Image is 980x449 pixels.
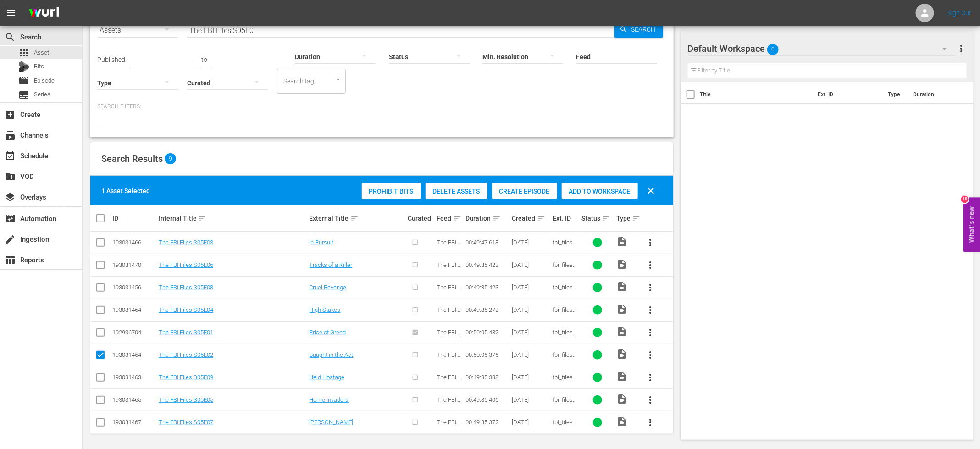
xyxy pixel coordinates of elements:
[616,304,627,315] span: Video
[437,374,460,388] span: The FBI Files
[437,261,460,275] span: The FBI Files
[640,366,662,388] button: more_vert
[334,75,343,84] button: Open
[553,215,579,222] div: Ext. ID
[614,21,663,38] button: Search
[645,305,656,316] span: more_vert
[5,171,16,182] span: VOD
[645,327,656,338] span: more_vert
[553,284,579,305] span: fbi_files_s05e08_720x480_en
[18,89,29,100] span: Series
[310,306,341,313] a: High Stakes
[961,195,969,203] div: 10
[362,188,421,195] span: Prohibit Bits
[553,329,579,349] span: fbi_files_s05e01_720x480_en
[159,284,213,291] a: The FBI Files S05E08
[947,9,971,17] a: Sign Out
[628,21,663,38] span: Search
[350,214,359,222] span: sort
[112,306,156,313] div: 193031464
[963,197,980,252] button: Open Feedback Widget
[5,109,16,120] span: Create
[645,282,656,293] span: more_vert
[493,214,501,222] span: sort
[5,32,16,43] span: Search
[437,213,463,224] div: Feed
[112,374,156,381] div: 193031463
[97,17,178,43] div: Assets
[466,213,509,224] div: Duration
[97,56,127,63] span: Published:
[34,90,50,99] span: Series
[310,284,347,291] a: Cruel Revenge
[437,306,460,320] span: The FBI Files
[616,326,627,337] span: Video
[553,239,579,260] span: fbi_files_s05e03_720x480_en
[437,419,460,432] span: The FBI Files
[553,306,579,327] span: fbi_files_s05e04_720x480_en
[112,284,156,291] div: 193031456
[437,329,460,343] span: The FBI Files
[6,7,17,18] span: menu
[956,43,967,54] span: more_vert
[767,40,779,59] span: 0
[640,277,662,299] button: more_vert
[5,192,16,203] span: Overlays
[198,214,206,222] span: sort
[616,213,637,224] div: Type
[112,239,156,246] div: 193031466
[5,213,16,224] span: Automation
[159,261,213,268] a: The FBI Files S05E06
[310,374,345,381] a: Held Hostage
[466,261,509,268] div: 00:49:35.423
[512,239,550,246] div: [DATE]
[5,255,16,266] span: Reports
[159,419,213,426] a: The FBI Files S05E07
[466,306,509,313] div: 00:49:35.272
[201,56,207,63] span: to
[645,417,656,428] span: more_vert
[18,47,29,58] span: Asset
[646,185,657,196] span: clear
[616,416,627,427] span: Video
[437,396,460,410] span: The FBI Files
[645,372,656,383] span: more_vert
[112,351,156,358] div: 193031454
[645,349,656,360] span: more_vert
[310,329,346,336] a: Price of Greed
[466,351,509,358] div: 00:50:05.375
[640,322,662,344] button: more_vert
[512,261,550,268] div: [DATE]
[553,396,579,417] span: fbi_files_s05e05_720x480_en
[18,75,29,86] span: Episode
[165,153,176,164] span: 9
[645,260,656,271] span: more_vert
[310,239,334,246] a: In Pursuit
[426,183,487,199] button: Delete Assets
[5,150,16,161] span: Schedule
[553,351,579,372] span: fbi_files_s05e02_720x480_en
[492,188,557,195] span: Create Episode
[632,214,640,222] span: sort
[512,306,550,313] div: [DATE]
[466,419,509,426] div: 00:49:35.372
[112,261,156,268] div: 193031470
[34,62,44,71] span: Bits
[640,411,662,433] button: more_vert
[553,261,579,282] span: fbi_files_s05e06_720x480_en
[700,82,813,107] th: Title
[159,306,213,313] a: The FBI Files S05E04
[553,374,579,394] span: fbi_files_s05e09_720x480_en
[34,76,55,85] span: Episode
[512,329,550,336] div: [DATE]
[112,396,156,403] div: 193031465
[512,213,550,224] div: Created
[512,374,550,381] div: [DATE]
[159,374,213,381] a: The FBI Files S05E09
[616,371,627,382] span: Video
[537,214,545,222] span: sort
[616,349,627,360] span: Video
[101,153,163,164] span: Search Results
[512,351,550,358] div: [DATE]
[5,130,16,141] span: Channels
